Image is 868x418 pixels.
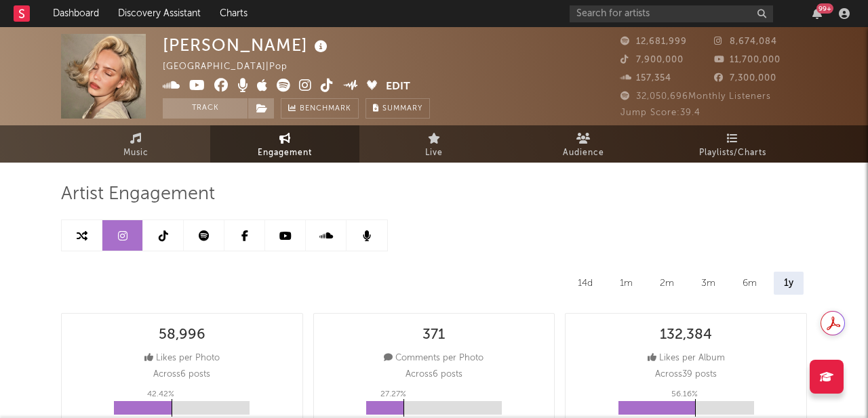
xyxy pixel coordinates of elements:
[774,272,804,295] div: 1y
[714,37,777,46] span: 8,674,084
[816,3,833,14] div: 99 +
[671,386,698,402] p: 56.16 %
[732,272,767,295] div: 6m
[406,367,462,383] p: Across 6 posts
[163,34,331,56] div: [PERSON_NAME]
[366,98,430,119] button: Summary
[258,145,312,161] span: Engagement
[61,125,210,163] a: Music
[660,327,712,343] div: 132,384
[163,59,303,75] div: [GEOGRAPHIC_DATA] | Pop
[382,105,422,112] span: Summary
[359,125,509,163] a: Live
[620,108,701,117] span: Jump Score: 39.4
[714,56,781,64] span: 11,700,000
[691,272,726,295] div: 3m
[620,92,771,101] span: 32,050,696 Monthly Listeners
[714,74,776,83] span: 7,300,000
[210,125,359,163] a: Engagement
[281,98,359,119] a: Benchmark
[384,350,484,367] div: Comments per Photo
[509,125,658,163] a: Audience
[568,272,603,295] div: 14d
[300,101,351,117] span: Benchmark
[163,98,248,119] button: Track
[812,8,822,19] button: 99+
[380,386,406,402] p: 27.27 %
[650,272,684,295] div: 2m
[159,327,205,343] div: 58,996
[425,145,443,161] span: Live
[563,145,604,161] span: Audience
[658,125,807,163] a: Playlists/Charts
[61,186,215,203] span: Artist Engagement
[620,37,687,46] span: 12,681,999
[147,386,174,402] p: 42.42 %
[610,272,643,295] div: 1m
[620,56,684,64] span: 7,900,000
[648,350,725,367] div: Likes per Album
[570,5,773,22] input: Search for artists
[386,79,410,96] button: Edit
[422,327,445,343] div: 371
[620,74,671,83] span: 157,354
[144,350,220,367] div: Likes per Photo
[655,367,717,383] p: Across 39 posts
[153,367,210,383] p: Across 6 posts
[123,145,149,161] span: Music
[699,145,766,161] span: Playlists/Charts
